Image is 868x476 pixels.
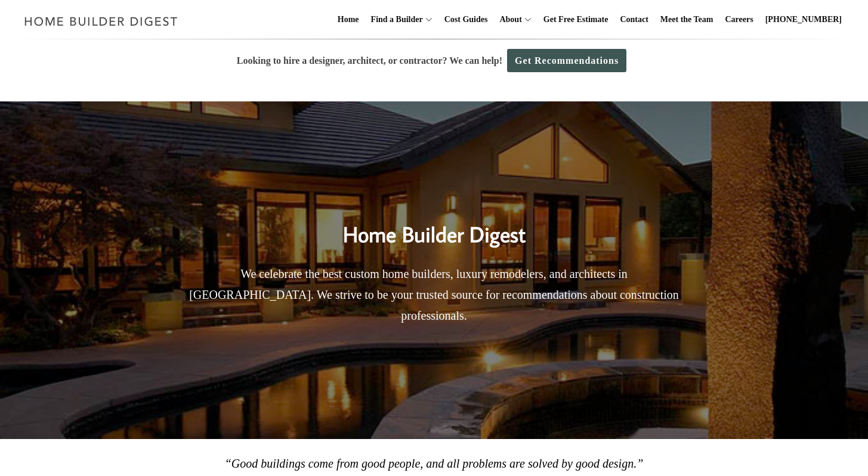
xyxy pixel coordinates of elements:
em: “Good buildings come from good people, and all problems are solved by good design.” [225,457,644,470]
a: Cost Guides [440,1,493,39]
a: About [495,1,521,39]
a: Get Recommendations [507,49,626,72]
img: Home Builder Digest [19,10,183,33]
a: Careers [721,1,758,39]
a: Get Free Estimate [539,1,613,39]
a: Contact [615,1,653,39]
a: Home [333,1,364,39]
a: Find a Builder [366,1,423,39]
p: We celebrate the best custom home builders, luxury remodelers, and architects in [GEOGRAPHIC_DATA... [181,264,688,326]
a: [PHONE_NUMBER] [761,1,847,39]
h2: Home Builder Digest [181,197,688,251]
a: Meet the Team [656,1,718,39]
